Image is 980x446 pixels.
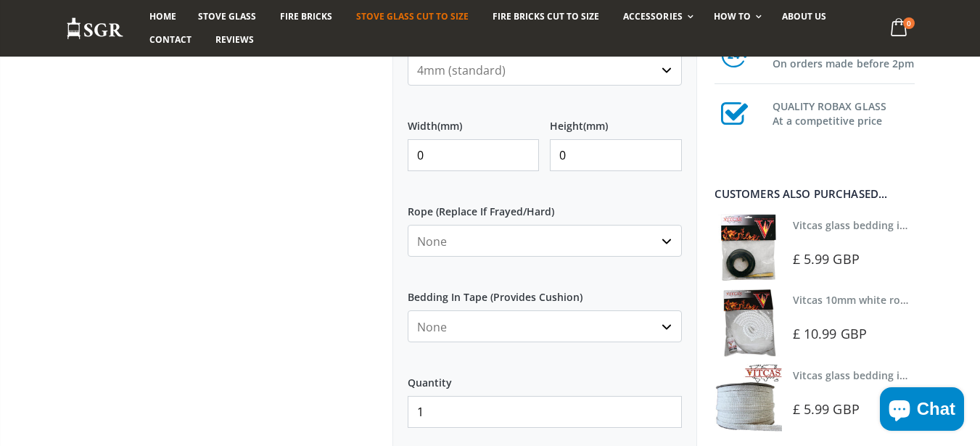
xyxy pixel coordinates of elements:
span: Contact [149,33,192,46]
span: Fire Bricks [280,10,332,22]
span: (mm) [437,120,462,133]
span: Home [149,10,176,22]
a: Stove Glass [187,5,267,28]
a: How To [703,5,769,28]
span: About us [782,10,826,22]
inbox-online-store-chat: Shopify online store chat [876,387,968,434]
span: Fire Bricks Cut To Size [493,10,599,22]
h3: QUALITY ROBAX GLASS At a competitive price [773,96,915,128]
img: Vitcas stove glass bedding in tape [715,364,782,431]
a: About us [771,5,837,28]
img: Stove Glass Replacement [66,17,124,41]
span: Reviews [215,33,254,46]
a: Accessories [612,5,700,28]
a: Home [139,5,187,28]
a: 0 [884,15,914,43]
label: Bedding In Tape (Provides Cushion) [408,278,682,305]
a: Contact [139,28,202,51]
label: Height [550,107,682,133]
label: Quantity [408,364,682,390]
label: Rope (Replace If Frayed/Hard) [408,193,682,219]
a: Fire Bricks [269,5,343,28]
span: Stove Glass Cut To Size [356,10,469,22]
img: Vitcas white rope, glue and gloves kit 10mm [715,289,782,356]
a: Reviews [205,28,265,51]
span: (mm) [583,120,608,133]
span: 0 [903,17,915,29]
span: £ 5.99 GBP [793,250,860,268]
span: Accessories [623,10,682,22]
span: £ 10.99 GBP [793,325,867,342]
img: Vitcas stove glass bedding in tape [715,214,782,281]
div: Customers also purchased... [715,189,915,199]
span: How To [714,10,751,22]
a: Stove Glass Cut To Size [345,5,479,28]
label: Width [408,107,540,133]
span: Stove Glass [198,10,256,22]
a: Fire Bricks Cut To Size [482,5,610,28]
span: £ 5.99 GBP [793,400,860,418]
